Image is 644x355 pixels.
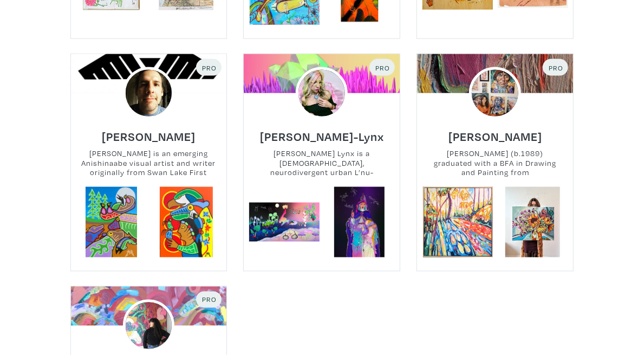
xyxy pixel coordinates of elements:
[417,149,573,177] small: [PERSON_NAME] (b.1989) graduated with a BFA in Drawing and Painting from [GEOGRAPHIC_DATA]. She c...
[123,67,175,119] img: phpThumb.php
[469,67,521,119] img: phpThumb.php
[448,129,542,144] h6: [PERSON_NAME]
[296,67,348,119] img: phpThumb.php
[260,126,384,139] a: [PERSON_NAME]-Lynx
[374,63,390,72] span: Pro
[102,126,196,139] a: [PERSON_NAME]
[244,149,400,177] small: [PERSON_NAME] Lynx is a [DEMOGRAPHIC_DATA], neurodivergent urban L’nu-[DEMOGRAPHIC_DATA] interdis...
[201,295,217,304] span: Pro
[102,129,196,144] h6: [PERSON_NAME]
[71,149,227,177] small: [PERSON_NAME] is an emerging Anishinaabe visual artist and writer originally from Swan Lake First...
[123,300,175,352] img: phpThumb.php
[260,129,384,144] h6: [PERSON_NAME]-Lynx
[448,126,542,139] a: [PERSON_NAME]
[548,63,563,72] span: Pro
[201,63,217,72] span: Pro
